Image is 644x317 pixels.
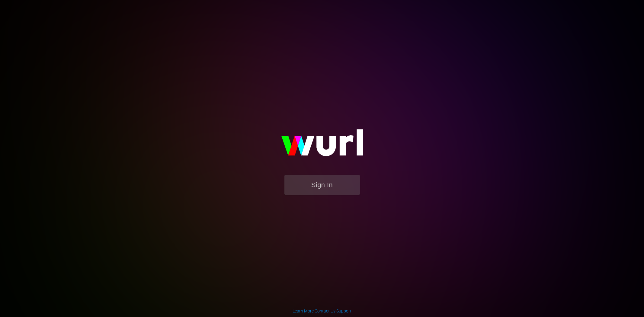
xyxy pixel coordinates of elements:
a: Learn More [293,309,314,313]
div: | | [293,308,351,314]
a: Contact Us [315,309,335,313]
button: Sign In [284,175,360,195]
img: wurl-logo-on-black-223613ac3d8ba8fe6dc639794a292ebdb59501304c7dfd60c99c58986ef67473.svg [262,116,383,175]
a: Support [336,309,351,313]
